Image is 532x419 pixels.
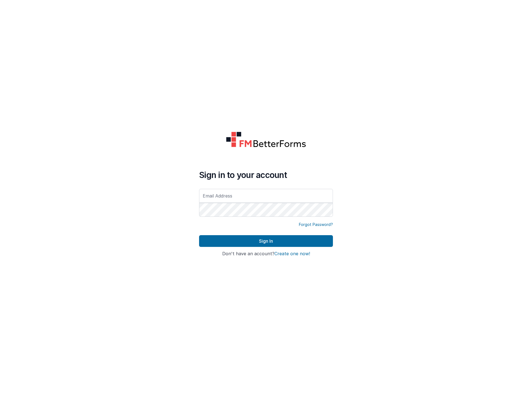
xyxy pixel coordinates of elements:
h4: Sign in to your account [199,170,333,180]
h4: Don't have an account? [199,251,333,256]
button: Create one now! [274,251,310,256]
a: Forgot Password? [299,222,333,227]
button: Sign In [199,235,333,247]
input: Email Address [199,189,333,203]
